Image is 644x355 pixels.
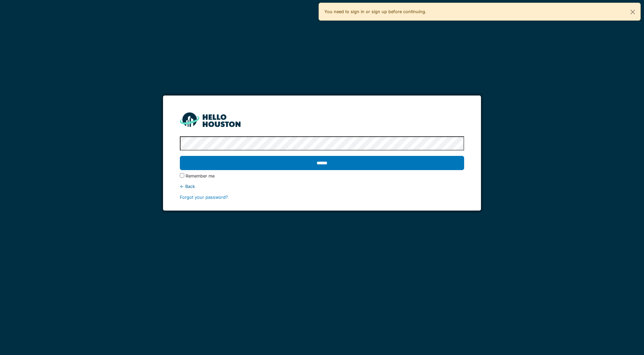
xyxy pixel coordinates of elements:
[625,3,640,21] button: Close
[186,173,215,179] label: Remember me
[319,3,641,21] div: You need to sign in or sign up before continuing.
[180,112,240,127] img: HH_line-BYnF2_Hg.png
[180,195,228,200] a: Forgot your password?
[180,183,464,190] div: ← Back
